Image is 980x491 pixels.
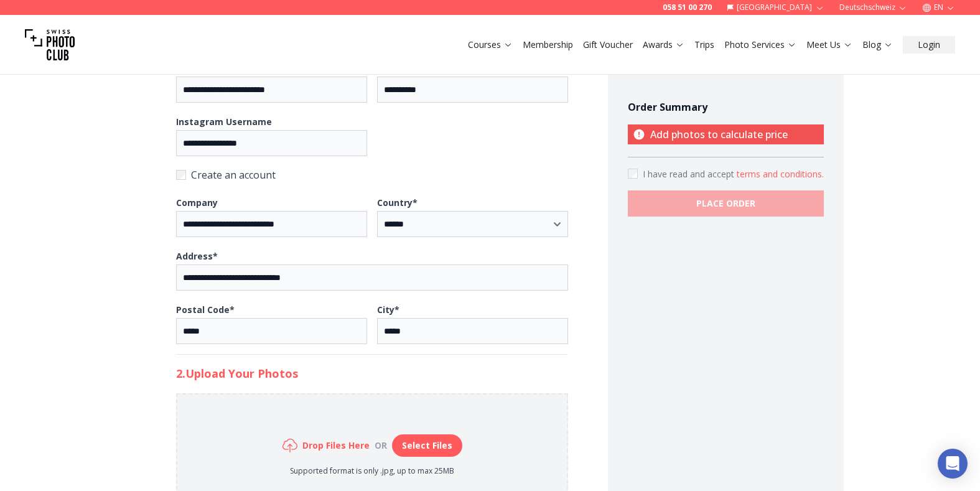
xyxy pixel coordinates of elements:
[857,36,898,54] button: Blog
[176,365,568,382] h2: 2. Upload Your Photos
[523,39,573,51] a: Membership
[377,77,568,103] input: Phone*
[176,170,186,180] input: Create an account
[392,434,462,457] button: Select Files
[468,39,513,51] a: Courses
[628,124,824,144] p: Add photos to calculate price
[724,39,796,51] a: Photo Services
[643,39,684,51] a: Awards
[806,39,852,51] a: Meet Us
[176,264,568,291] input: Address*
[694,39,714,51] a: Trips
[518,36,578,54] button: Membership
[25,20,75,70] img: Swiss photo club
[737,168,824,180] button: Accept termsI have read and accept
[176,166,568,184] label: Create an account
[862,39,893,51] a: Blog
[689,36,719,54] button: Trips
[176,304,235,316] b: Postal Code *
[643,168,737,180] span: I have read and accept
[377,318,568,344] input: City*
[903,36,955,54] button: Login
[801,36,857,54] button: Meet Us
[463,36,518,54] button: Courses
[176,250,218,262] b: Address *
[638,36,689,54] button: Awards
[176,197,218,208] b: Company
[370,439,392,452] div: or
[302,439,370,452] h6: Drop Files Here
[282,466,462,476] p: Supported format is only .jpg, up to max 25MB
[176,318,367,344] input: Postal Code*
[663,2,712,12] a: 058 51 00 270
[377,197,418,208] b: Country *
[176,211,367,237] input: Company
[377,304,399,316] b: City *
[719,36,801,54] button: Photo Services
[377,211,568,237] select: Country*
[696,197,755,210] b: PLACE ORDER
[176,130,367,156] input: Instagram Username
[938,449,968,479] div: Open Intercom Messenger
[176,77,367,103] input: Email*
[628,190,824,217] button: PLACE ORDER
[628,100,824,115] h4: Order Summary
[176,116,272,128] b: Instagram Username
[578,36,638,54] button: Gift Voucher
[628,169,638,179] input: Accept terms
[583,39,633,51] a: Gift Voucher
